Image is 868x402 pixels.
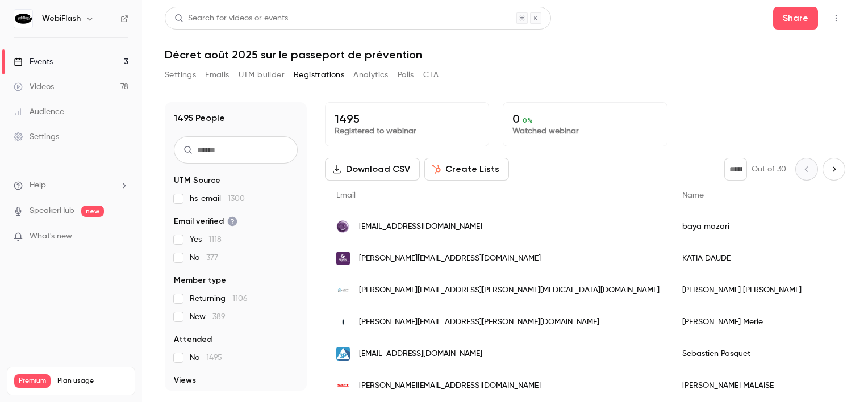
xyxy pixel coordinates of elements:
[14,81,54,93] div: Videos
[30,205,74,217] a: SpeakerHub
[206,354,222,362] span: 1495
[294,66,344,84] button: Registrations
[239,66,285,84] button: UTM builder
[14,179,128,191] li: help-dropdown-opener
[14,374,51,388] span: Premium
[671,242,859,274] div: KATIA DAUDE
[212,313,226,321] span: 389
[14,10,32,28] img: WebiFlash
[325,158,420,181] button: Download CSV
[359,316,599,328] span: [PERSON_NAME][EMAIL_ADDRESS][PERSON_NAME][DOMAIN_NAME]
[682,191,704,199] span: Name
[115,232,128,242] iframe: Noticeable Trigger
[206,254,218,262] span: 377
[773,7,818,30] button: Share
[671,274,859,306] div: [PERSON_NAME] [PERSON_NAME]
[190,234,222,245] span: Yes
[671,338,859,370] div: Sebastien Pasquet
[14,56,53,68] div: Events
[512,125,657,137] p: Watched webinar
[57,376,128,386] span: Plan usage
[359,348,482,360] span: [EMAIL_ADDRESS][DOMAIN_NAME]
[359,253,541,265] span: [PERSON_NAME][EMAIL_ADDRESS][DOMAIN_NAME]
[424,158,509,181] button: Create Lists
[336,379,350,392] img: saft.com
[30,179,46,191] span: Help
[336,220,350,233] img: bpce-si.fr
[190,352,222,363] span: No
[523,116,533,124] span: 0 %
[190,252,218,263] span: No
[14,106,64,118] div: Audience
[336,252,350,265] img: aipals.com
[174,275,226,286] span: Member type
[174,216,237,227] span: Email verified
[512,112,657,125] p: 0
[208,236,222,244] span: 1118
[752,164,786,175] p: Out of 30
[174,12,288,24] div: Search for videos or events
[228,195,245,203] span: 1300
[336,283,350,297] img: carbogen-amcis.com
[205,66,229,84] button: Emails
[336,191,356,199] span: Email
[174,111,225,125] h1: 1495 People
[190,311,226,323] span: New
[30,231,72,242] span: What's new
[671,211,859,242] div: baya mazari
[823,158,845,181] button: Next page
[190,193,245,204] span: hs_email
[232,295,248,303] span: 1106
[671,306,859,338] div: [PERSON_NAME] Merle
[165,66,196,84] button: Settings
[42,13,81,24] h6: WebiFlash
[359,284,660,296] span: [PERSON_NAME][EMAIL_ADDRESS][PERSON_NAME][MEDICAL_DATA][DOMAIN_NAME]
[165,48,845,61] h1: Décret août 2025 sur le passeport de prévention
[336,347,350,361] img: les-3p.fr
[81,206,104,217] span: new
[14,131,59,143] div: Settings
[398,66,414,84] button: Polls
[353,66,389,84] button: Analytics
[359,221,482,233] span: [EMAIL_ADDRESS][DOMAIN_NAME]
[174,375,196,386] span: Views
[335,125,479,137] p: Registered to webinar
[359,380,541,392] span: [PERSON_NAME][EMAIL_ADDRESS][DOMAIN_NAME]
[190,293,248,304] span: Returning
[671,370,859,401] div: [PERSON_NAME] MALAISE
[335,112,479,125] p: 1495
[174,334,212,345] span: Attended
[336,315,350,329] img: lefebvre-dalloz.fr
[423,66,439,84] button: CTA
[174,175,220,186] span: UTM Source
